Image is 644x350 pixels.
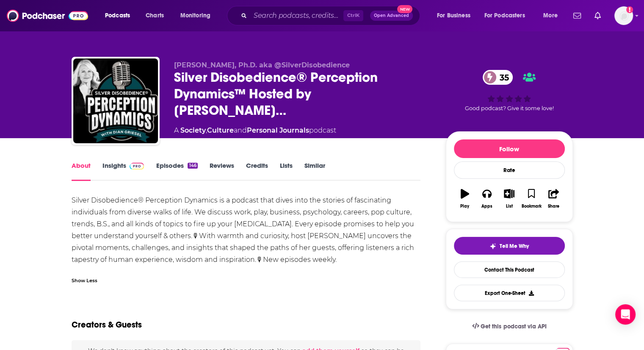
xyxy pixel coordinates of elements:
[72,161,91,181] a: About
[548,204,559,209] div: Share
[520,183,542,214] button: Bookmark
[130,163,144,169] img: Podchaser Pro
[489,243,496,250] img: tell me why sparkle
[521,204,541,209] div: Bookmark
[99,9,141,22] button: open menu
[481,204,492,209] div: Apps
[235,6,428,25] div: Search podcasts, credits, & more...
[614,6,633,25] button: Show profile menu
[454,139,565,158] button: Follow
[72,319,142,330] h2: Creators & Guests
[465,105,554,111] span: Good podcast? Give it some love!
[174,9,221,22] button: open menu
[7,8,88,24] img: Podchaser - Follow, Share and Rate Podcasts
[210,161,234,181] a: Reviews
[460,204,469,209] div: Play
[542,183,564,214] button: Share
[156,161,197,181] a: Episodes146
[614,6,633,25] span: Logged in as Lydia_Gustafson
[476,183,498,214] button: Apps
[570,8,584,23] a: Show notifications dropdown
[280,161,293,181] a: Lists
[304,161,325,181] a: Similar
[246,161,268,181] a: Credits
[484,10,525,22] span: For Podcasters
[343,10,363,21] span: Ctrl K
[431,9,481,22] button: open menu
[481,323,546,330] span: Get this podcast via API
[102,161,144,181] a: InsightsPodchaser Pro
[73,58,158,143] img: Silver Disobedience® Perception Dynamics™ Hosted by Dian Griesel
[370,11,413,21] button: Open AdvancedNew
[188,163,197,169] div: 146
[537,9,568,22] button: open menu
[105,10,130,22] span: Podcasts
[180,10,210,22] span: Monitoring
[454,161,565,179] div: Rate
[72,194,421,266] div: Silver Disobedience® Perception Dynamics is a podcast that dives into the stories of fascinating ...
[234,126,247,134] span: and
[207,126,234,134] a: Culture
[250,9,343,22] input: Search podcasts, credits, & more...
[454,261,565,278] a: Contact This Podcast
[615,304,636,325] div: Open Intercom Messenger
[614,6,633,25] img: User Profile
[491,70,513,85] span: 35
[247,126,309,134] a: Personal Journals
[454,285,565,301] button: Export One-Sheet
[174,125,336,136] div: A podcast
[454,237,565,255] button: tell me why sparkleTell Me Why
[140,9,169,22] a: Charts
[146,10,164,22] span: Charts
[437,10,470,22] span: For Business
[465,316,553,337] a: Get this podcast via API
[397,5,412,13] span: New
[483,70,513,85] a: 35
[500,243,529,250] span: Tell Me Why
[454,183,476,214] button: Play
[543,10,558,22] span: More
[180,126,206,134] a: Society
[626,6,633,13] svg: Add a profile image
[206,126,207,134] span: ,
[506,204,513,209] div: List
[374,14,409,18] span: Open Advanced
[479,9,537,22] button: open menu
[498,183,520,214] button: List
[591,8,604,23] a: Show notifications dropdown
[174,61,350,69] span: [PERSON_NAME], Ph.D. aka @SilverDisobedience
[446,61,573,120] div: 35Good podcast? Give it some love!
